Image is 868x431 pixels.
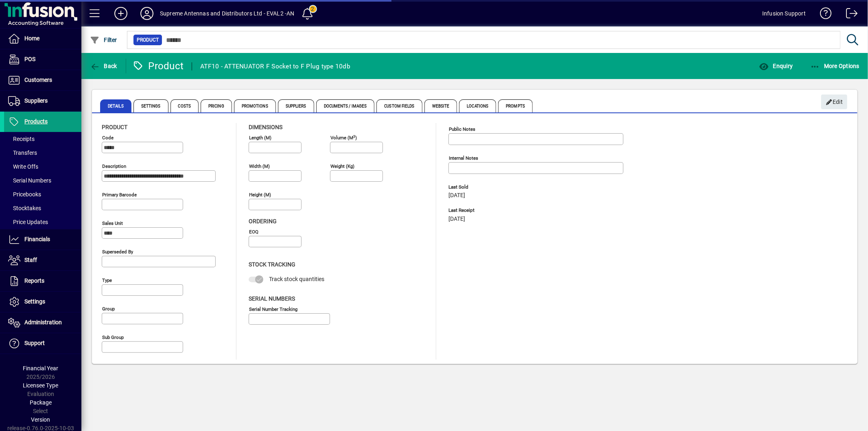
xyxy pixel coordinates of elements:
[24,236,50,242] span: Financials
[4,132,81,146] a: Receipts
[4,201,81,215] a: Stocktakes
[102,249,133,255] mat-label: Superseded by
[102,124,127,130] span: Product
[24,277,44,284] span: Reports
[8,136,35,142] span: Receipts
[249,192,271,198] mat-label: Height (m)
[81,59,126,73] app-page-header-button: Back
[24,340,45,346] span: Support
[459,99,496,112] span: Locations
[108,6,134,21] button: Add
[4,333,81,354] a: Support
[330,135,357,141] mat-label: Volume (m )
[133,99,168,112] span: Settings
[24,298,45,305] span: Settings
[8,205,41,211] span: Stocktakes
[759,63,793,69] span: Enquiry
[4,70,81,90] a: Customers
[249,295,295,302] span: Serial Numbers
[448,216,465,222] span: [DATE]
[137,36,159,44] span: Product
[4,250,81,270] a: Staff
[24,77,52,83] span: Customers
[810,63,860,69] span: More Options
[4,215,81,229] a: Price Updates
[24,118,48,125] span: Products
[249,135,271,141] mat-label: Length (m)
[249,218,277,224] span: Ordering
[160,7,295,20] div: Supreme Antennas and Distributors Ltd - EVAL2 -AN
[102,277,112,283] mat-label: Type
[448,185,571,190] span: Last Sold
[249,124,282,130] span: Dimensions
[498,99,533,112] span: Prompts
[30,399,52,406] span: Package
[353,134,355,138] sup: 3
[448,192,465,199] span: [DATE]
[8,219,48,225] span: Price Updates
[8,177,51,184] span: Serial Numbers
[821,95,847,109] button: Edit
[4,146,81,160] a: Transfers
[102,163,126,169] mat-label: Description
[424,99,457,112] span: Website
[23,382,59,389] span: Licensee Type
[448,208,571,213] span: Last Receipt
[4,174,81,187] a: Serial Numbers
[762,7,806,20] div: Infusion Support
[90,37,117,43] span: Filter
[31,416,50,423] span: Version
[249,306,297,312] mat-label: Serial Number tracking
[4,49,81,70] a: POS
[200,60,350,73] div: ATF10 - ATTENUATOR F Socket to F Plug type 10db
[316,99,375,112] span: Documents / Images
[4,229,81,250] a: Financials
[330,163,354,169] mat-label: Weight (Kg)
[102,220,123,226] mat-label: Sales unit
[88,59,119,73] button: Back
[234,99,276,112] span: Promotions
[814,2,832,28] a: Knowledge Base
[269,276,324,282] span: Track stock quantities
[102,192,137,198] mat-label: Primary barcode
[23,365,59,372] span: Financial Year
[376,99,422,112] span: Custom Fields
[4,29,81,49] a: Home
[449,126,475,132] mat-label: Public Notes
[8,150,37,156] span: Transfers
[8,191,41,198] span: Pricebooks
[4,292,81,312] a: Settings
[88,33,119,47] button: Filter
[4,312,81,333] a: Administration
[100,99,131,112] span: Details
[249,261,295,268] span: Stock Tracking
[4,271,81,291] a: Reports
[132,59,184,73] div: Product
[24,35,39,42] span: Home
[24,319,62,325] span: Administration
[249,163,270,169] mat-label: Width (m)
[171,99,199,112] span: Costs
[4,160,81,174] a: Write Offs
[90,63,117,69] span: Back
[8,163,38,170] span: Write Offs
[278,99,314,112] span: Suppliers
[24,97,48,104] span: Suppliers
[840,2,858,28] a: Logout
[4,91,81,111] a: Suppliers
[4,187,81,201] a: Pricebooks
[449,155,478,161] mat-label: Internal Notes
[102,135,114,141] mat-label: Code
[808,59,862,73] button: More Options
[826,95,843,109] span: Edit
[134,6,160,21] button: Profile
[757,59,795,73] button: Enquiry
[102,306,115,312] mat-label: Group
[249,229,258,235] mat-label: EOQ
[24,257,37,263] span: Staff
[102,334,124,340] mat-label: Sub group
[201,99,232,112] span: Pricing
[24,56,35,62] span: POS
